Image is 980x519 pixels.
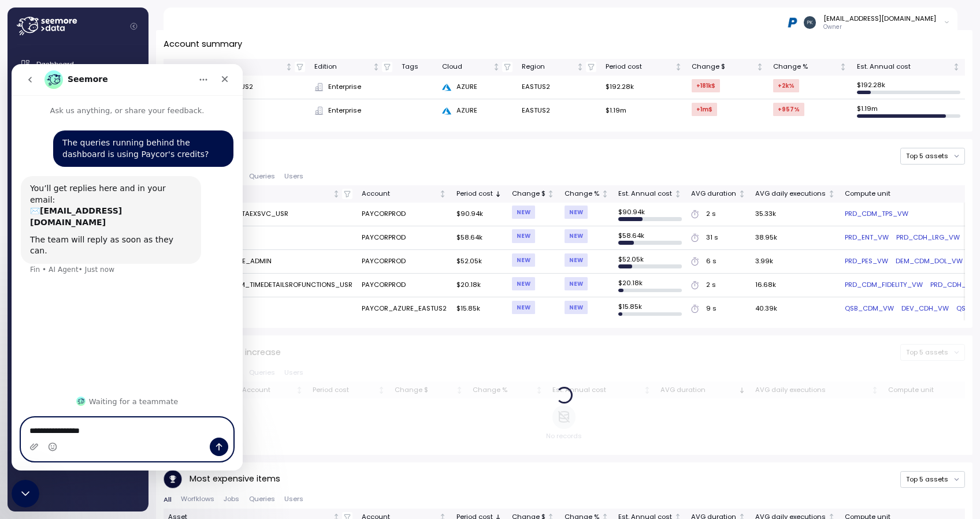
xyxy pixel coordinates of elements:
[738,190,746,198] div: Not sorted
[601,76,687,99] td: $192.28k
[314,62,370,72] div: Edition
[845,233,889,243] a: PRD_ENT_VW
[9,112,190,200] div: You’ll get replies here and in your email:✉️[EMAIL_ADDRESS][DOMAIN_NAME]The team will reply as so...
[601,59,687,76] th: Period costNot sorted
[190,472,280,486] p: Most expensive items
[512,189,545,199] div: Change $
[451,185,507,202] th: Period costSorted descending
[786,16,799,28] img: 68b03c81eca7ebbb46a2a292.PNG
[451,250,507,274] td: $52.05k
[614,185,686,202] th: Est. Annual costNot sorted
[127,22,141,31] button: Collapse navigation
[560,185,614,202] th: Change %Not sorted
[442,106,512,116] div: AZURE
[674,63,682,71] div: Not sorted
[42,66,222,103] div: The queries running behind the dashboard is using Paycor's credits?
[601,190,609,198] div: Not sorted
[65,333,74,342] img: Profile image for Dev
[565,277,588,290] div: NEW
[456,189,493,199] div: Period cost
[164,496,172,503] span: All
[18,202,103,209] div: Fin • AI Agent • Just now
[181,496,214,502] span: Worfklows
[773,62,837,72] div: Change %
[857,62,951,72] div: Est. Annual cost
[686,185,751,202] th: AVG durationNot sorted
[332,190,340,198] div: Not sorted
[687,59,769,76] th: Change $Not sorted
[451,226,507,250] td: $58.64k
[492,63,500,71] div: Not sorted
[12,53,144,76] a: Dashboard
[845,304,894,314] a: QSB_CDM_VW
[168,62,283,72] div: Account name
[852,76,965,99] td: $ 192.28k
[18,170,180,193] div: The team will reply as soon as they can.
[755,189,826,199] div: AVG daily executions
[512,301,535,314] div: NEW
[614,226,686,250] td: $ 58.64k
[845,209,908,219] a: PRD_CDM_TPS_VW
[900,471,965,488] button: Top 5 assets
[756,63,764,71] div: Not sorted
[576,63,584,71] div: Not sorted
[900,148,965,165] button: Top 5 assets
[952,63,960,71] div: Not sorted
[769,59,852,76] th: Change %Not sorted
[451,274,507,297] td: $20.18k
[437,59,517,76] th: CloudNot sorted
[845,280,923,290] a: PRD_CDM_FIDELITY_VW
[751,250,840,274] td: 3.99k
[442,62,491,72] div: Cloud
[18,142,110,163] b: [EMAIL_ADDRESS][DOMAIN_NAME]
[773,79,799,92] div: +2k %
[249,173,275,180] span: Queries
[18,378,27,387] button: Upload attachment
[310,59,397,76] th: EditionNot sorted
[507,185,559,202] th: Change $Not sorted
[512,206,535,219] div: NEW
[852,99,965,122] td: $ 1.19m
[224,496,239,502] span: Jobs
[896,233,960,243] a: PRD_CDH_LRG_VW
[36,59,74,69] span: Dashboard
[357,185,451,202] th: AccountNot sorted
[18,119,180,164] div: You’ll get replies here and in your email: ✉️
[357,250,451,274] td: PAYCORPROD
[517,76,601,99] td: EASTUS2
[614,274,686,297] td: $ 20.18k
[522,62,575,72] div: Region
[706,280,716,290] div: 2 s
[751,226,840,250] td: 38.95k
[362,189,437,199] div: Account
[845,256,888,267] a: PRD_PES_VW
[901,304,949,314] a: DEV_CDH_VW
[827,190,836,198] div: Not sorted
[36,378,46,387] button: Emoji picker
[12,64,243,471] iframe: Intercom live chat
[402,62,433,72] div: Tags
[357,274,451,297] td: PAYCORPROD
[164,59,310,76] th: Account nameNot sorted
[773,103,804,116] div: +957 %
[512,253,535,267] div: NEW
[517,99,601,122] td: EASTUS2
[804,16,816,28] img: 7b9db31e9354dbe8abca2c75ee0663bd
[823,14,936,23] div: [EMAIL_ADDRESS][DOMAIN_NAME]
[512,229,535,242] div: NEW
[691,189,736,199] div: AVG duration
[565,301,588,314] div: NEW
[517,59,601,76] th: RegionNot sorted
[494,190,502,198] div: Sorted descending
[751,185,840,202] th: AVG daily executionsNot sorted
[451,203,507,226] td: $90.94k
[751,297,840,320] td: 40.39k
[547,190,555,198] div: Not sorted
[692,62,754,72] div: Change $
[674,190,682,198] div: Not sorted
[601,99,687,122] td: $1.19m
